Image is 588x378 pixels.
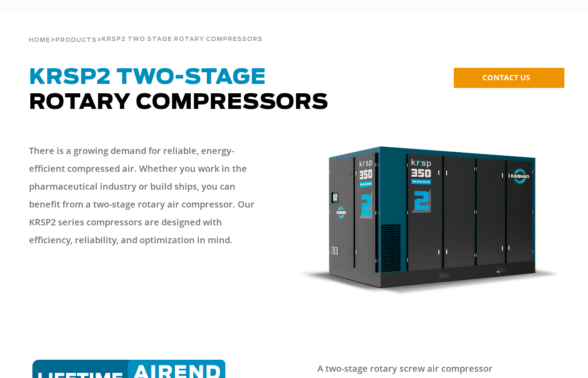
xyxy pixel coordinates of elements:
span: Rotary Compressors [29,67,329,113]
a: CONTACT US [454,68,564,88]
img: krsp350 [300,146,559,297]
div: > > [29,13,263,47]
span: CONTACT US [482,72,530,83]
span: Home [29,37,50,43]
span: krsp2 two stage rotary compressors [102,37,263,42]
p: There is a growing demand for reliable, energy-efficient compressed air. Whether you work in the ... [29,142,259,249]
span: Products [55,37,97,43]
a: Products [55,36,97,44]
span: KRSP2 Two-Stage [29,67,266,88]
a: Home [29,36,50,44]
